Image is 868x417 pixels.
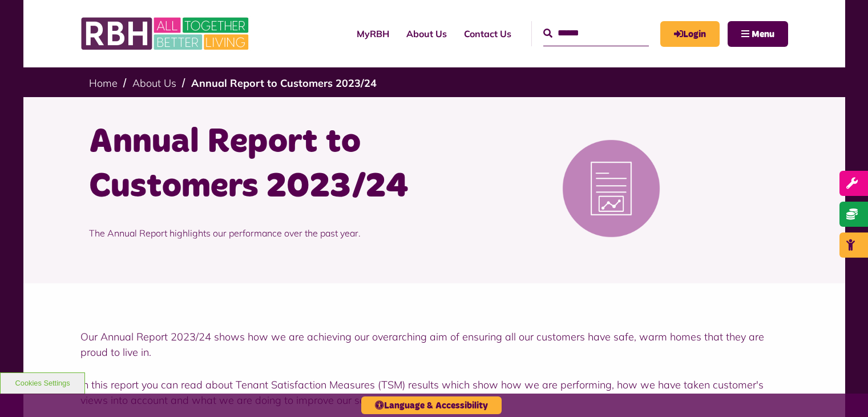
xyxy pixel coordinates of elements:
p: The Annual Report highlights our performance over the past year. [89,209,426,257]
iframe: Netcall Web Assistant for live chat [817,366,868,417]
span: Menu [752,30,774,39]
a: Contact Us [455,18,520,49]
a: MyRBH [348,18,398,49]
a: Annual Report to Customers 2023/24 [191,77,377,90]
img: Reports [520,131,703,246]
a: About Us [132,77,176,90]
button: Language & Accessibility [361,396,502,414]
p: Our Annual Report 2023/24 shows how we are achieving our overarching aim of ensuring all our cust... [80,329,788,360]
a: About Us [398,18,455,49]
a: Home [89,77,118,90]
a: MyRBH [660,21,720,47]
img: RBH [80,11,252,56]
h1: Annual Report to Customers 2023/24 [89,120,426,209]
p: In this report you can read about Tenant Satisfaction Measures (TSM) results which show how we ar... [80,377,788,408]
button: Navigation [728,21,788,47]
